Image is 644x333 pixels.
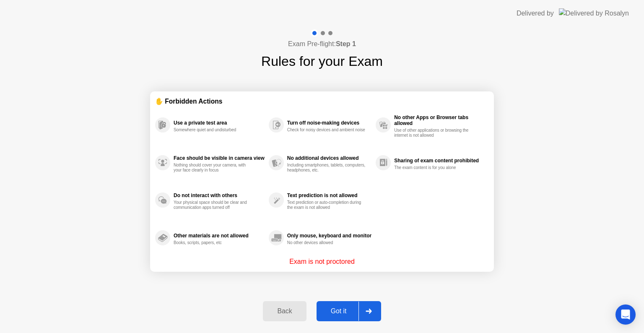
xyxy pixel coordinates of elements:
div: Text prediction is not allowed [287,193,371,198]
p: Exam is not proctored [289,257,355,267]
b: Step 1 [336,40,356,47]
div: Sharing of exam content prohibited [394,158,485,164]
div: Including smartphones, tablets, computers, headphones, etc. [287,163,366,173]
div: Check for noisy devices and ambient noise [287,127,366,133]
div: Text prediction or auto-completion during the exam is not allowed [287,200,366,210]
div: Delivered by [517,8,554,18]
div: Your physical space should be clear and communication apps turned off [174,200,253,210]
div: Books, scripts, papers, etc [174,240,253,245]
div: Only mouse, keyboard and monitor [287,233,371,239]
div: No other Apps or Browser tabs allowed [394,114,485,126]
div: Got it [319,307,358,315]
div: ✋ Forbidden Actions [155,96,489,106]
div: Nothing should cover your camera, with your face clearly in focus [174,163,253,173]
div: No other devices allowed [287,240,366,245]
div: Open Intercom Messenger [615,304,636,325]
button: Got it [317,301,381,321]
div: Somewhere quiet and undisturbed [174,127,253,133]
div: Do not interact with others [174,193,265,198]
div: Use a private test area [174,120,265,126]
h1: Rules for your Exam [261,51,383,71]
div: No additional devices allowed [287,155,371,161]
button: Back [263,301,306,321]
div: Face should be visible in camera view [174,155,265,161]
div: Back [265,307,304,315]
div: Other materials are not allowed [174,233,265,239]
div: Turn off noise-making devices [287,120,371,126]
div: The exam content is for you alone [394,165,473,170]
div: Use of other applications or browsing the internet is not allowed [394,128,473,138]
img: Delivered by Rosalyn [559,8,629,18]
h4: Exam Pre-flight: [288,39,356,49]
